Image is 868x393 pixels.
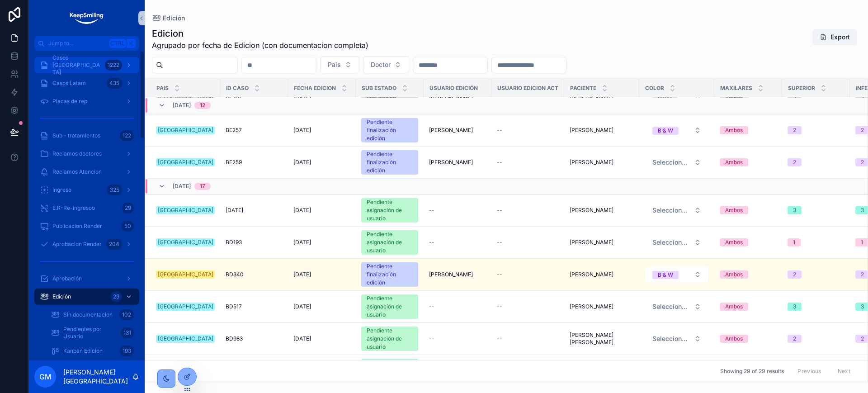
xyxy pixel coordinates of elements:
[645,154,708,170] button: Select Button
[645,266,708,283] button: Select Button
[29,51,145,360] div: scrollable content
[52,293,71,300] span: Edición
[720,303,777,311] a: Ambos
[658,271,673,279] div: B & W
[34,218,139,234] a: Publicacion Render50
[720,238,777,246] a: Ambos
[293,207,350,214] a: [DATE]
[652,158,690,167] span: Selecciona una opción
[293,239,311,246] span: [DATE]
[645,202,708,218] button: Select Button
[652,238,690,247] span: Selecciona una opción
[293,159,311,166] span: [DATE]
[200,183,205,190] div: 17
[788,85,815,92] span: Superior
[226,85,249,92] span: ID Caso
[497,159,559,166] a: --
[127,40,135,47] span: K
[570,85,596,92] span: Paciente
[570,271,613,278] span: [PERSON_NAME]
[652,302,690,311] span: Selecciona una opción
[788,335,844,343] a: 2
[122,203,134,213] div: 29
[45,325,139,341] a: Pendientes por Usuario131
[367,198,413,223] div: Pendiente asignación de usuario
[429,127,473,134] span: [PERSON_NAME]
[226,303,242,310] span: BD517
[226,207,283,214] a: [DATE]
[429,335,486,342] a: --
[156,126,215,134] a: [GEOGRAPHIC_DATA]
[652,206,690,215] span: Selecciona una opción
[788,270,844,279] a: 2
[720,335,777,343] a: Ambos
[34,289,139,305] a: Edición29
[158,303,213,311] div: [GEOGRAPHIC_DATA]
[226,159,283,166] a: BE259
[152,14,185,23] a: Edición
[226,159,242,166] span: BE259
[45,307,139,323] a: Sin documentacion102
[793,206,796,214] div: 3
[429,127,486,134] a: [PERSON_NAME]
[156,335,215,343] a: [GEOGRAPHIC_DATA]
[497,207,502,214] span: --
[45,343,139,359] a: Kanban Edición193
[793,335,796,343] div: 2
[720,270,777,279] a: Ambos
[367,359,413,383] div: Pendiente asignación de usuario
[156,85,169,92] span: Pais
[371,60,391,69] span: Doctor
[429,85,478,92] span: Usuario Edición
[812,29,857,45] button: Export
[725,270,743,279] div: Ambos
[570,159,613,166] span: [PERSON_NAME]
[720,368,784,375] span: Showing 29 of 29 results
[158,126,213,134] div: [GEOGRAPHIC_DATA]
[200,102,205,109] div: 12
[52,54,101,76] span: Casos [GEOGRAPHIC_DATA]
[645,266,709,283] a: Select Button
[497,239,502,246] span: --
[163,14,185,23] span: Edición
[570,271,634,278] a: [PERSON_NAME]
[158,335,213,343] div: [GEOGRAPHIC_DATA]
[497,303,559,310] a: --
[158,270,213,279] div: [GEOGRAPHIC_DATA]
[226,127,283,134] a: BE257
[361,198,418,223] a: Pendiente asignación de usuario
[361,118,418,142] a: Pendiente finalización edición
[361,262,418,287] a: Pendiente finalización edición
[122,221,134,232] div: 50
[293,271,350,278] a: [DATE]
[570,303,613,310] span: [PERSON_NAME]
[52,223,102,230] span: Publicacion Render
[361,230,418,255] a: Pendiente asignación de usuario
[429,303,486,310] a: --
[429,159,486,166] a: [PERSON_NAME]
[367,150,413,175] div: Pendiente finalización edición
[63,347,103,355] span: Kanban Edición
[362,85,396,92] span: Sub Estado
[725,303,743,311] div: Ambos
[725,335,743,343] div: Ambos
[293,159,350,166] a: [DATE]
[429,239,486,246] a: --
[52,168,102,175] span: Reclamos Atencion
[293,127,350,134] a: [DATE]
[429,303,434,310] span: --
[156,206,215,214] a: [GEOGRAPHIC_DATA]
[861,270,864,279] div: 2
[320,56,359,73] button: Select Button
[34,182,139,198] a: Ingreso325
[720,126,777,134] a: Ambos
[429,271,473,278] span: [PERSON_NAME]
[361,150,418,175] a: Pendiente finalización edición
[725,126,743,134] div: Ambos
[34,36,139,51] button: Jump to...CtrlK
[328,60,341,69] span: Pais
[570,239,613,246] span: [PERSON_NAME]
[429,239,434,246] span: --
[34,75,139,91] a: Casos Latam435
[570,207,634,214] a: [PERSON_NAME]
